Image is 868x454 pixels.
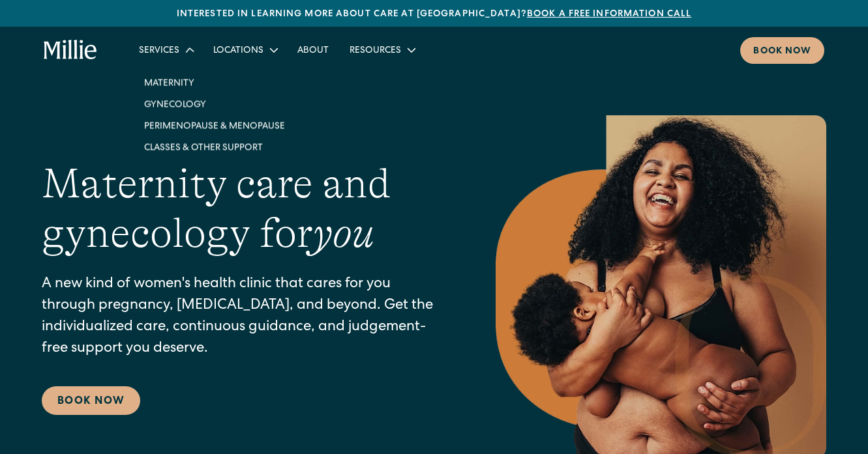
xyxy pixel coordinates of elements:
[139,44,179,58] div: Services
[134,72,295,93] a: Maternity
[339,39,425,61] div: Resources
[42,386,140,415] a: Book Now
[128,61,301,168] nav: Services
[313,210,374,257] em: you
[134,115,295,136] a: Perimenopause & Menopause
[350,44,401,58] div: Resources
[134,93,295,115] a: Gynecology
[287,39,339,61] a: About
[42,274,443,360] p: A new kind of women's health clinic that cares for you through pregnancy, [MEDICAL_DATA], and bey...
[42,159,443,259] h1: Maternity care and gynecology for
[134,136,295,158] a: Classes & Other Support
[527,10,691,19] a: Book a free information call
[128,39,203,61] div: Services
[44,40,97,61] a: home
[203,39,287,61] div: Locations
[753,45,811,59] div: Book now
[740,37,824,64] a: Book now
[213,44,263,58] div: Locations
